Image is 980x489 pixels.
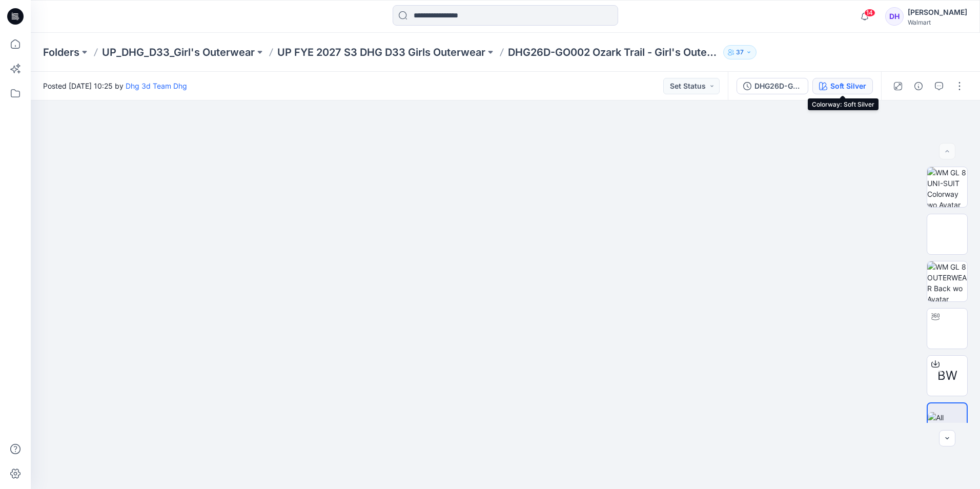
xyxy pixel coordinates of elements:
a: Dhg 3d Team Dhg [126,81,187,90]
button: Soft Silver [812,78,873,94]
img: WM GL 8 UNI-SUIT Colorway wo Avatar [927,167,967,207]
button: DHG26D-GO002 Ozark Trail - Girl's Outerwear-Parka Jkt Opt.2 [737,78,808,94]
img: All colorways [928,412,967,434]
button: Details [910,78,927,94]
a: UP FYE 2027 S3 DHG D33 Girls Outerwear [277,45,485,59]
a: Folders [43,45,79,59]
p: DHG26D-GO002 Ozark Trail - Girl's Outerwear-Parka Jkt Opt.2 [508,45,719,59]
div: [PERSON_NAME] [908,6,967,18]
div: DH [885,7,904,26]
span: BW [937,366,957,385]
p: 37 [736,47,744,58]
img: WM GL 8 OUTERWEAR Back wo Avatar [927,261,967,301]
span: 14 [864,9,875,17]
div: Walmart [908,18,967,26]
a: UP_DHG_D33_Girl's Outerwear [102,45,255,59]
div: DHG26D-GO002 Ozark Trail - Girl's Outerwear-Parka Jkt Opt.2 [754,80,802,92]
span: Posted [DATE] 10:25 by [43,80,187,91]
div: Soft Silver [830,80,866,92]
button: 37 [723,45,757,59]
